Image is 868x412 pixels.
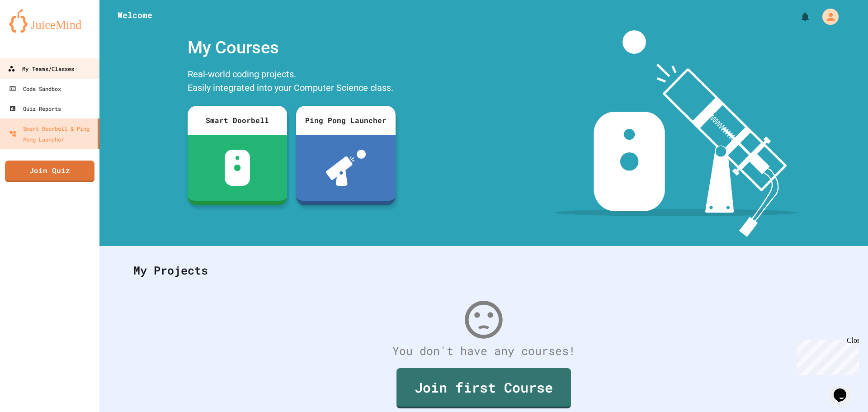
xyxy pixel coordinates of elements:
[124,342,843,360] div: You don't have any courses!
[124,253,843,288] div: My Projects
[4,4,62,57] div: Chat with us now!Close
[830,376,859,403] iframe: chat widget
[813,6,841,27] div: My Account
[783,9,813,24] div: My Notifications
[9,83,61,94] div: Code Sandbox
[9,9,90,33] img: logo-orange.svg
[188,106,287,135] div: Smart Doorbell
[183,65,400,99] div: Real-world coding projects. Easily integrated into your Computer Science class.
[296,106,396,135] div: Ping Pong Launcher
[555,30,797,237] img: banner-image-my-projects.png
[326,150,366,186] img: ppl-with-ball.png
[9,103,61,114] div: Quiz Reports
[396,368,571,408] a: Join first Course
[8,63,74,75] div: My Teams/Classes
[5,161,94,182] a: Join Quiz
[183,30,400,65] div: My Courses
[225,150,250,186] img: sdb-white.svg
[9,123,94,145] div: Smart Doorbell & Ping Pong Launcher
[793,336,859,375] iframe: chat widget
